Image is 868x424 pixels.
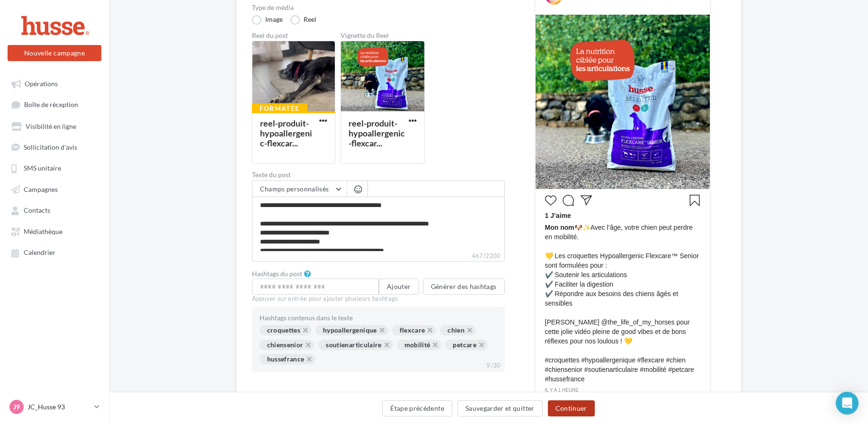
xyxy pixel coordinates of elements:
[545,224,574,231] span: Mon nom
[445,340,487,350] div: petcare
[6,96,103,113] a: Boîte de réception
[548,400,595,416] button: Continuer
[545,223,700,384] span: 🐶✨Avec l’âge, votre chien peut perdre en mobilité. 💛 Les croquettes Hypoallergenic Flexcare™ Seni...
[290,15,316,25] label: Reel
[6,75,103,92] a: Opérations
[581,195,592,206] svg: Partager la publication
[6,117,103,135] a: Visibilité en ligne
[252,103,307,114] div: Formatée
[252,32,335,39] div: Reel du post
[563,195,574,206] svg: Commenter
[545,195,556,206] svg: J’aime
[836,392,859,415] div: Open Intercom Messenger
[397,340,442,350] div: mobilité
[260,325,312,335] div: croquettes
[26,122,76,130] span: Visibilité en ligne
[6,159,103,176] a: SMS unitaire
[260,340,315,350] div: chiensenior
[252,251,505,262] label: 467/2200
[340,32,425,39] div: Vignette du Reel
[545,211,700,223] div: 1 J’aime
[6,201,103,218] a: Contacts
[379,279,419,295] button: Ajouter
[260,118,312,148] div: reel-produit-hypoallergenic-flexcar...
[24,207,50,215] span: Contacts
[24,101,78,109] span: Boîte de réception
[25,80,58,88] span: Opérations
[252,4,505,11] label: Type de média
[27,402,90,412] p: JC_Husse 93
[8,45,101,61] button: Nouvelle campagne
[260,315,497,321] div: Hashtags contenus dans le texte
[252,271,302,277] label: Hashtags du post
[24,249,55,257] span: Calendrier
[440,325,476,335] div: chien
[24,185,58,193] span: Campagnes
[6,244,103,261] a: Calendrier
[349,118,405,148] div: reel-produit-hypoallergenic-flexcar...
[260,185,329,193] span: Champs personnalisés
[318,340,393,350] div: soutienarticulaire
[689,195,700,206] svg: Enregistrer
[252,15,283,25] label: Image
[24,143,77,151] span: Sollicitation d'avis
[6,223,103,240] a: Médiathèque
[24,227,63,235] span: Médiathèque
[457,400,543,416] button: Sauvegarder et quitter
[260,354,316,364] div: hussefrance
[315,325,388,335] div: hypoallergenique
[382,400,452,416] button: Étape précédente
[6,180,103,198] a: Campagnes
[392,325,437,335] div: flexcare
[24,164,61,172] span: SMS unitaire
[423,279,505,295] button: Générer des hashtags
[252,295,505,303] div: Appuyer sur entrée pour ajouter plusieurs hashtags
[252,181,347,197] button: Champs personnalisés
[545,386,700,395] div: il y a 1 heure
[6,138,103,155] a: Sollicitation d'avis
[252,171,505,178] label: Texte du post
[13,402,20,412] span: J9
[8,398,101,416] a: J9 JC_Husse 93
[483,360,504,372] div: 9/30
